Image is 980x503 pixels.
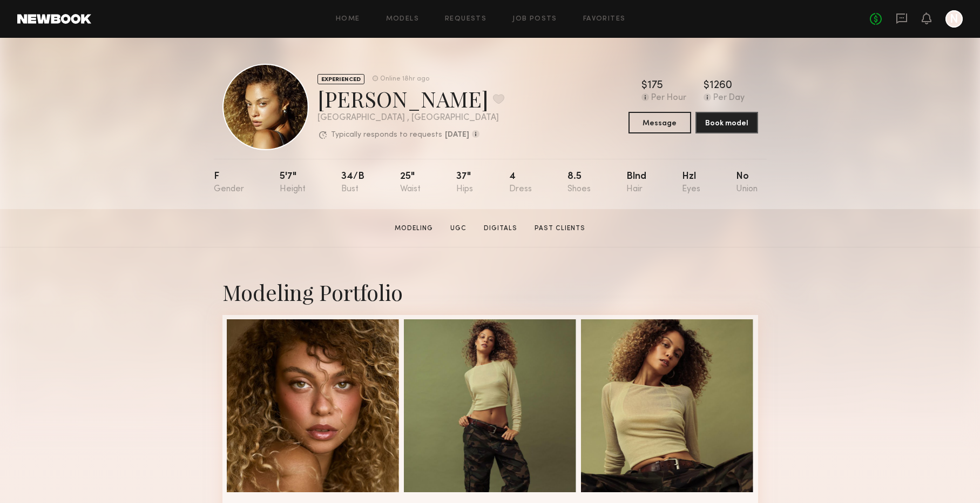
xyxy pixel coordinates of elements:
div: $ [641,81,647,91]
a: Modeling [390,224,437,233]
a: Home [336,16,360,23]
button: Message [628,112,691,133]
a: Requests [445,16,486,23]
div: 34/b [341,172,364,194]
div: $ [704,81,709,91]
button: Book model [695,112,758,133]
a: Past Clients [530,224,590,233]
div: 8.5 [567,172,591,194]
div: No [736,172,758,194]
div: 1260 [709,81,732,91]
a: UGC [446,224,471,233]
div: 175 [647,81,663,91]
div: Hzl [682,172,700,194]
a: Favorites [583,16,626,23]
div: [GEOGRAPHIC_DATA] , [GEOGRAPHIC_DATA] [317,113,504,123]
a: Models [386,16,419,23]
a: N [945,10,963,28]
div: 5'7" [280,172,306,194]
div: 4 [509,172,532,194]
div: Per Day [713,93,745,103]
a: Digitals [479,224,522,233]
div: 37" [456,172,473,194]
div: 25" [400,172,421,194]
b: [DATE] [445,131,469,139]
div: Online 18hr ago [380,76,429,83]
div: F [214,172,244,194]
div: EXPERIENCED [317,74,364,84]
div: Per Hour [651,93,686,103]
p: Typically responds to requests [331,131,442,139]
div: [PERSON_NAME] [317,84,504,113]
a: Job Posts [512,16,557,23]
div: Modeling Portfolio [222,278,758,306]
div: Blnd [626,172,646,194]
